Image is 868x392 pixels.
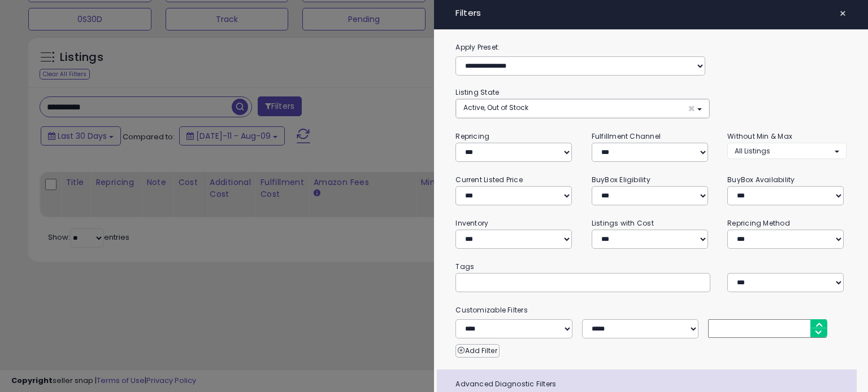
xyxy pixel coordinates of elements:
span: × [688,103,695,114]
small: BuyBox Availability [727,175,795,184]
span: × [839,6,847,21]
small: Without Min & Max [727,131,792,141]
small: Customizable Filters [447,304,854,316]
small: Listing State [455,87,499,97]
small: Listings with Cost [592,218,654,228]
small: Inventory [455,218,488,228]
button: All Listings [727,143,846,159]
span: Active, Out of Stock [463,103,528,112]
small: BuyBox Eligibility [592,175,650,184]
small: Fulfillment Channel [592,131,661,141]
button: Add Filter [455,344,499,358]
small: Repricing [455,131,489,141]
small: Current Listed Price [455,175,522,184]
h4: Filters [455,8,846,18]
button: Active, Out of Stock × [456,99,709,118]
small: Tags [447,261,854,273]
button: × [835,6,851,21]
span: Advanced Diagnostic Filters [447,378,856,390]
label: Apply Preset: [447,41,854,54]
span: All Listings [735,146,770,156]
small: Repricing Method [727,218,790,228]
